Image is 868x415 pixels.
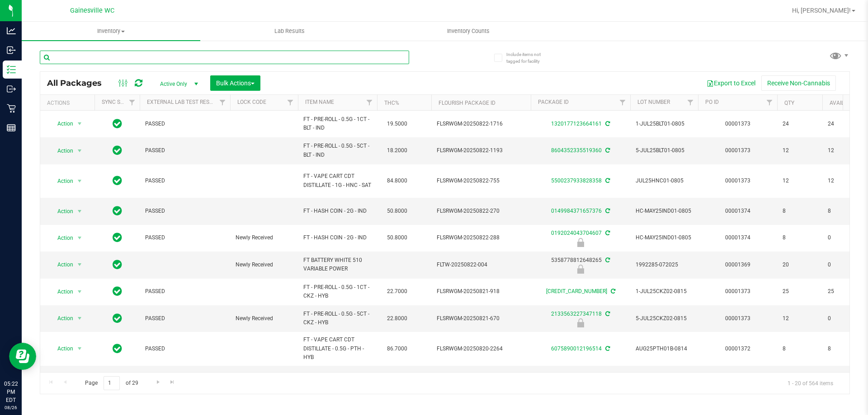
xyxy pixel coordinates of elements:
[725,261,750,268] a: 00001369
[303,142,372,159] span: FT - PRE-ROLL - 0.5G - 5CT - BLT - IND
[382,285,412,298] span: 22.7000
[828,233,862,242] span: 0
[145,146,225,155] span: PASSED
[49,117,74,130] span: Action
[636,345,693,353] span: AUG25PTH01B-0814
[609,288,615,294] span: Sync from Compliance System
[216,79,255,87] span: Bulk Actions
[145,177,225,185] span: PASSED
[362,95,377,110] a: Filter
[828,287,862,296] span: 25
[725,177,750,184] a: 00001373
[22,27,200,35] span: Inventory
[7,46,16,55] inline-svg: Inbound
[77,376,146,390] span: Page of 29
[210,75,260,91] button: Bulk Actions
[305,99,334,105] a: Item Name
[382,205,412,218] span: 50.8000
[379,22,557,41] a: Inventory Counts
[49,342,74,355] span: Action
[382,342,412,355] span: 86.7000
[303,256,372,273] span: FT BATTERY WHITE 510 VARIABLE POWER
[303,370,372,387] span: FT - PRE-ROLL - 0.5G - 5CT - FIC - HYB
[113,342,122,355] span: In Sync
[113,144,122,157] span: In Sync
[74,205,85,218] span: select
[551,177,602,184] a: 5500237933828358
[604,177,610,184] span: Sync from Compliance System
[437,120,525,128] span: FLSRWGM-20250822-1716
[7,104,16,113] inline-svg: Retail
[783,261,817,269] span: 20
[725,315,750,322] a: 00001373
[4,404,18,411] p: 08/26
[437,233,525,242] span: FLSRWGM-20250822-288
[74,342,85,355] span: select
[546,288,607,294] a: [CREDIT_CARD_NUMBER]
[784,100,794,106] a: Qty
[7,26,16,35] inline-svg: Analytics
[701,75,761,91] button: Export to Excel
[49,145,74,157] span: Action
[236,233,292,242] span: Newly Received
[828,120,862,128] span: 24
[303,283,372,300] span: FT - PRE-ROLL - 0.5G - 1CT - CKZ - HYB
[303,233,372,242] span: FT - HASH COIN - 2G - IND
[636,120,693,128] span: 1-JUL25BLT01-0805
[200,22,379,41] a: Lab Results
[725,121,750,127] a: 00001373
[283,95,298,110] a: Filter
[604,345,610,352] span: Sync from Compliance System
[725,234,750,241] a: 00001374
[604,311,610,317] span: Sync from Compliance System
[636,146,693,155] span: 5-JUL25BLT01-0805
[783,207,817,215] span: 8
[636,177,693,185] span: JUL25HNC01-0805
[780,376,840,390] span: 1 - 20 of 564 items
[637,99,670,105] a: Lot Number
[437,261,525,269] span: FLTW-20250822-004
[113,258,122,271] span: In Sync
[529,265,632,274] div: Newly Received
[125,95,140,110] a: Filter
[145,314,225,323] span: PASSED
[828,345,862,353] span: 8
[435,27,502,35] span: Inventory Counts
[551,345,602,352] a: 6075890012196514
[683,95,698,110] a: Filter
[145,207,225,215] span: PASSED
[145,120,225,128] span: PASSED
[725,345,750,352] a: 00001372
[437,177,525,185] span: FLSRWGM-20250822-755
[551,208,602,214] a: 0149984371657376
[303,207,372,215] span: FT - HASH COIN - 2G - IND
[74,117,85,130] span: select
[636,314,693,323] span: 5-JUL25CKZ02-0815
[828,146,862,155] span: 12
[828,177,862,185] span: 12
[151,376,165,388] a: Go to the next page
[145,233,225,242] span: PASSED
[49,312,74,325] span: Action
[762,95,777,110] a: Filter
[761,75,836,91] button: Receive Non-Cannabis
[538,99,569,105] a: Package ID
[113,231,122,244] span: In Sync
[49,285,74,298] span: Action
[147,99,218,105] a: External Lab Test Result
[551,121,602,127] a: 1320177123664161
[7,65,16,74] inline-svg: Inventory
[47,78,111,88] span: All Packages
[636,261,693,269] span: 1992285-072025
[166,376,179,388] a: Go to the last page
[303,172,372,189] span: FT - VAPE CART CDT DISTILLATE - 1G - HNC - SAT
[74,232,85,244] span: select
[145,345,225,353] span: PASSED
[828,261,862,269] span: 0
[636,207,693,215] span: HC-MAY25IND01-0805
[437,207,525,215] span: FLSRWGM-20250822-270
[828,314,862,323] span: 0
[783,345,817,353] span: 8
[783,287,817,296] span: 25
[725,288,750,294] a: 00001373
